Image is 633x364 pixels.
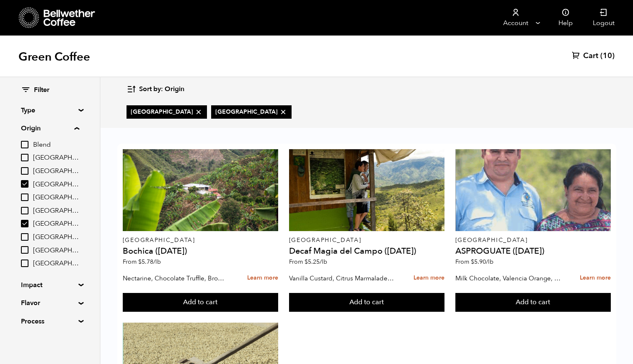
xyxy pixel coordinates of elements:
span: Filter [34,86,49,95]
bdi: 5.90 [471,258,493,266]
input: [GEOGRAPHIC_DATA] [21,180,28,188]
span: [GEOGRAPHIC_DATA] [33,233,79,242]
span: [GEOGRAPHIC_DATA] [33,193,79,202]
span: $ [471,258,474,266]
p: Vanilla Custard, Citrus Marmalade, Caramel [289,272,395,285]
h4: Decaf Magia del Campo ([DATE]) [289,247,444,255]
a: Learn more [413,269,444,287]
span: (10) [600,51,615,61]
p: [GEOGRAPHIC_DATA] [123,237,278,243]
summary: Process [21,316,79,326]
span: Cart [583,51,598,61]
summary: Impact [21,280,79,290]
span: From [455,258,493,266]
span: /lb [486,258,493,266]
input: [GEOGRAPHIC_DATA] [21,246,28,254]
input: [GEOGRAPHIC_DATA] [21,233,28,241]
summary: Flavor [21,298,79,308]
a: Learn more [247,269,278,287]
summary: Origin [21,123,79,133]
input: [GEOGRAPHIC_DATA] [21,167,28,175]
span: [GEOGRAPHIC_DATA] [33,246,79,255]
input: Blend [21,141,28,148]
span: From [123,258,161,266]
bdi: 5.78 [138,258,161,266]
span: [GEOGRAPHIC_DATA] [131,108,203,116]
p: Nectarine, Chocolate Truffle, Brown Sugar [123,272,229,285]
h1: Green Coffee [18,49,90,64]
input: [GEOGRAPHIC_DATA] [21,220,28,227]
span: [GEOGRAPHIC_DATA] [33,259,79,268]
p: Milk Chocolate, Valencia Orange, Agave [455,272,561,285]
button: Add to cart [289,293,444,312]
p: [GEOGRAPHIC_DATA] [289,237,444,243]
button: Add to cart [455,293,611,312]
span: [GEOGRAPHIC_DATA] [33,206,79,216]
span: Blend [33,140,79,150]
a: Learn more [580,269,611,287]
button: Sort by: Origin [127,79,184,99]
a: Cart (10) [572,51,615,61]
span: /lb [320,258,327,266]
p: [GEOGRAPHIC_DATA] [455,237,611,243]
input: [GEOGRAPHIC_DATA] [21,260,28,267]
button: Add to cart [123,293,278,312]
h4: Bochica ([DATE]) [123,247,278,255]
span: $ [138,258,142,266]
span: [GEOGRAPHIC_DATA] [33,153,79,163]
span: $ [305,258,308,266]
input: [GEOGRAPHIC_DATA] [21,193,28,201]
span: [GEOGRAPHIC_DATA] [215,108,287,116]
span: [GEOGRAPHIC_DATA] [33,180,79,189]
span: /lb [153,258,161,266]
h4: ASPROGUATE ([DATE]) [455,247,611,255]
span: [GEOGRAPHIC_DATA] [33,219,79,229]
span: From [289,258,327,266]
summary: Type [21,105,79,115]
input: [GEOGRAPHIC_DATA] [21,154,28,161]
bdi: 5.25 [305,258,327,266]
span: [GEOGRAPHIC_DATA] [33,167,79,176]
span: Sort by: Origin [139,85,184,94]
input: [GEOGRAPHIC_DATA] [21,207,28,214]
